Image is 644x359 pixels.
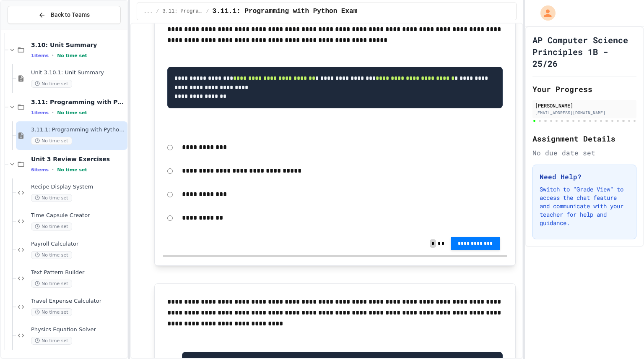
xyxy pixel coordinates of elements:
[31,326,126,333] span: Physics Equation Solver
[31,337,72,345] span: No time set
[57,110,87,115] span: No time set
[31,80,72,88] span: No time set
[52,166,54,173] span: •
[31,155,126,163] span: Unit 3 Review Exercises
[31,269,126,276] span: Text Pattern Builder
[535,102,634,109] div: [PERSON_NAME]
[213,6,358,16] span: 3.11.1: Programming with Python Exam
[156,8,159,15] span: /
[540,185,629,227] p: Switch to "Grade View" to access the chat feature and communicate with your teacher for help and ...
[31,280,72,288] span: No time set
[540,172,629,182] h3: Need Help?
[532,83,636,95] h2: Your Progress
[31,167,49,173] span: 6 items
[31,137,72,145] span: No time set
[206,8,209,15] span: /
[532,148,636,158] div: No due date set
[31,110,49,115] span: 1 items
[31,223,72,231] span: No time set
[8,6,121,24] button: Back to Teams
[535,110,634,116] div: [EMAIL_ADDRESS][DOMAIN_NAME]
[31,298,126,305] span: Travel Expense Calculator
[31,98,126,106] span: 3.11: Programming with Python Exam
[31,241,126,248] span: Payroll Calculator
[57,167,87,173] span: No time set
[31,41,126,49] span: 3.10: Unit Summary
[532,34,636,69] h1: AP Computer Science Principles 1B - 25/26
[31,194,72,202] span: No time set
[532,3,558,23] div: My Account
[532,133,636,144] h2: Assignment Details
[31,308,72,316] span: No time set
[57,53,87,58] span: No time set
[31,212,126,219] span: Time Capsule Creator
[144,8,153,15] span: ...
[31,251,72,259] span: No time set
[52,109,54,116] span: •
[31,183,126,191] span: Recipe Display System
[31,69,126,76] span: Unit 3.10.1: Unit Summary
[162,8,203,15] span: 3.11: Programming with Python Exam
[51,10,90,19] span: Back to Teams
[31,53,49,58] span: 1 items
[52,52,54,59] span: •
[31,126,126,134] span: 3.11.1: Programming with Python Exam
